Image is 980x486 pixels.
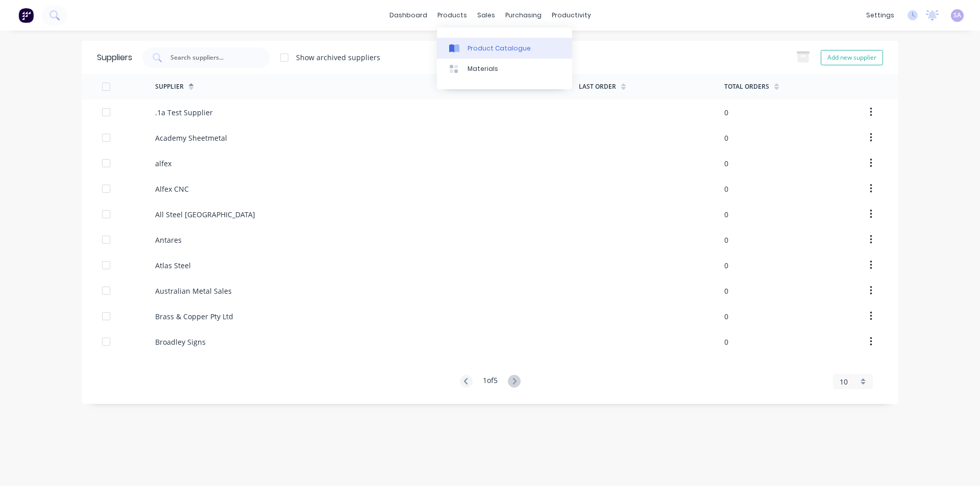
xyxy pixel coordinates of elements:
a: dashboard [384,8,432,23]
div: Antares [155,235,182,245]
div: .1a Test Supplier [155,107,213,118]
div: Show archived suppliers [296,52,380,63]
a: Materials [437,59,572,79]
div: Alfex CNC [155,184,189,194]
span: SA [953,11,961,20]
div: Last Order [579,82,616,91]
div: 0 [724,133,728,143]
div: alfex [155,158,171,169]
div: 0 [724,209,728,220]
div: 0 [724,311,728,322]
div: 0 [724,184,728,194]
div: Materials [468,64,498,73]
div: Product Catalogue [468,44,531,53]
button: Add new supplier [821,50,883,65]
div: Academy Sheetmetal [155,133,227,143]
div: Brass & Copper Pty Ltd [155,311,233,322]
div: 0 [724,286,728,296]
div: sales [472,8,500,23]
span: 10 [840,376,848,387]
div: Suppliers [97,52,132,64]
div: Australian Metal Sales [155,286,232,296]
input: Search suppliers... [169,53,254,63]
div: settings [861,8,899,23]
div: 0 [724,235,728,245]
div: All Steel [GEOGRAPHIC_DATA] [155,209,255,220]
a: Product Catalogue [437,38,572,58]
div: products [432,8,472,23]
img: Factory [18,8,34,23]
div: 0 [724,260,728,271]
div: Atlas Steel [155,260,191,271]
div: 0 [724,107,728,118]
div: purchasing [500,8,547,23]
div: 0 [724,158,728,169]
div: productivity [547,8,596,23]
div: Broadley Signs [155,337,206,347]
div: 1 of 5 [483,375,498,389]
div: Supplier [155,82,184,91]
div: Total Orders [724,82,769,91]
div: 0 [724,337,728,347]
